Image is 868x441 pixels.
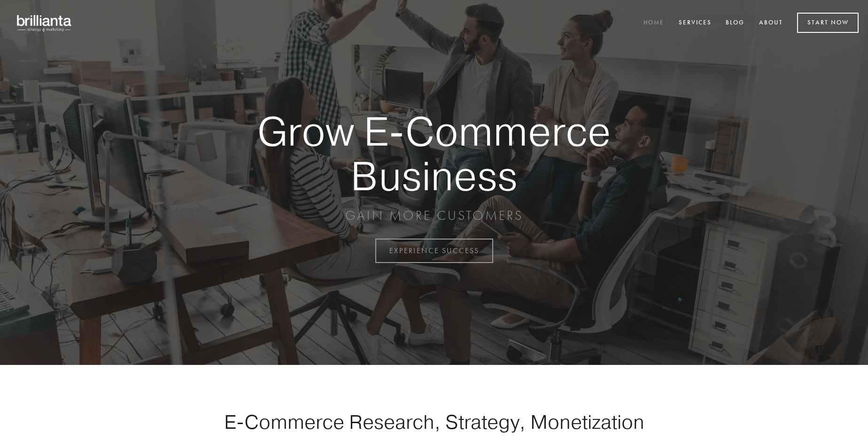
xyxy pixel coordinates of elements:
a: EXPERIENCE SUCCESS [375,239,493,263]
strong: Grow E-Commerce Business [225,109,643,198]
p: GAIN MORE CUSTOMERS [225,207,643,224]
a: Start Now [797,13,859,33]
img: brillianta - research, strategy, marketing [9,9,80,37]
a: Services [673,15,718,31]
a: Blog [720,15,751,31]
a: About [753,15,789,31]
a: Home [637,15,670,31]
h1: E-Commerce Research, Strategy, Monetization [194,410,674,433]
